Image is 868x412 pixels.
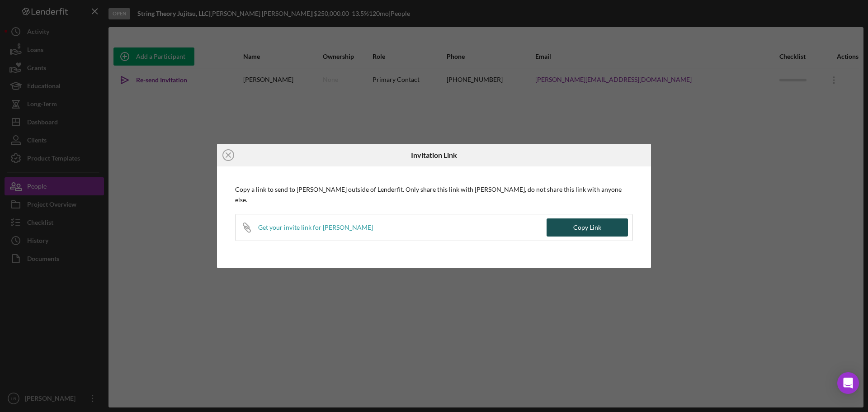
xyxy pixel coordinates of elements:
button: Copy Link [547,218,628,237]
p: Copy a link to send to [PERSON_NAME] outside of Lenderfit. Only share this link with [PERSON_NAME... [235,185,633,205]
h6: Invitation Link [411,151,457,159]
div: Copy Link [573,218,601,237]
div: Open Intercom Messenger [837,372,859,394]
div: Get your invite link for [PERSON_NAME] [258,224,373,231]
